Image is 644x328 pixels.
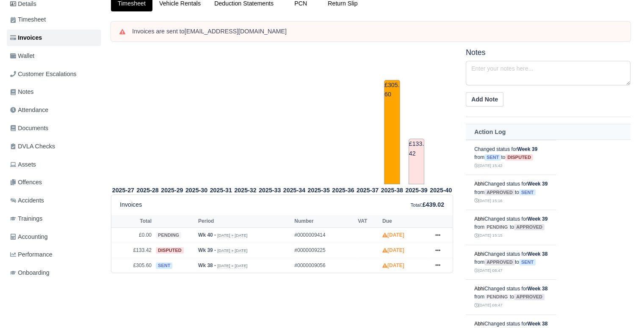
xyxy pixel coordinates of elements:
[10,196,44,205] span: Accidents
[257,185,282,195] th: 2025-33
[196,215,292,228] th: Period
[466,92,503,107] button: Add Note
[527,181,547,187] strong: Week 39
[10,33,42,43] span: Invoices
[474,286,484,292] a: Abhi
[10,268,50,278] span: Onboarding
[7,246,101,263] a: Performance
[527,251,547,257] strong: Week 38
[156,232,181,238] span: pending
[466,48,630,57] h5: Notes
[380,185,404,195] th: 2025-38
[382,247,404,253] strong: [DATE]
[474,251,484,257] a: Abhi
[282,185,307,195] th: 2025-34
[10,160,36,169] span: Assets
[384,80,400,185] td: £305.60
[409,139,425,184] td: £133.42
[466,280,556,315] td: Changed status for from to
[7,174,101,191] a: Offences
[428,185,453,195] th: 2025-40
[156,262,172,269] span: sent
[519,259,536,265] span: sent
[474,181,484,187] a: Abhi
[292,258,356,273] td: #0000009056
[7,102,101,118] a: Attendance
[209,185,233,195] th: 2025-31
[292,215,356,228] th: Number
[474,163,502,168] small: [DATE] 15:42
[382,262,404,268] strong: [DATE]
[331,185,355,195] th: 2025-36
[355,185,380,195] th: 2025-37
[527,286,547,292] strong: Week 38
[356,215,380,228] th: VAT
[7,138,101,155] a: DVLA Checks
[307,185,331,195] th: 2025-35
[466,175,556,210] td: Changed status for from to
[10,69,77,79] span: Customer Escalations
[111,243,154,258] td: £133.42
[198,247,216,253] strong: Wk 39 -
[514,294,544,300] span: approved
[602,287,644,328] iframe: Chat Widget
[10,178,42,187] span: Offences
[184,185,209,195] th: 2025-30
[7,265,101,281] a: Onboarding
[411,200,444,210] div: :
[10,214,42,224] span: Trainings
[135,185,160,195] th: 2025-28
[292,228,356,243] td: #0000009414
[484,294,510,300] span: pending
[111,215,154,228] th: Total
[7,84,101,100] a: Notes
[474,198,502,203] small: [DATE] 15:16
[527,216,547,222] strong: Week 39
[10,15,46,25] span: Timesheet
[474,268,502,273] small: [DATE] 08:47
[474,233,502,238] small: [DATE] 15:15
[411,202,421,208] small: Total
[474,216,484,222] a: Abhi
[466,140,556,175] td: Changed status for from to
[217,233,247,238] small: [DATE] » [DATE]
[7,229,101,245] a: Accounting
[10,142,55,151] span: DVLA Checks
[7,120,101,137] a: Documents
[111,228,154,243] td: £0.00
[198,232,216,238] strong: Wk 40 -
[519,189,536,196] span: sent
[160,185,184,195] th: 2025-29
[7,156,101,173] a: Assets
[111,185,135,195] th: 2025-27
[10,105,48,115] span: Attendance
[185,28,287,35] strong: [EMAIL_ADDRESS][DOMAIN_NAME]
[484,224,510,230] span: pending
[7,192,101,209] a: Accidents
[514,224,544,230] span: approved
[10,250,53,260] span: Performance
[111,258,154,273] td: £305.60
[466,245,556,280] td: Changed status for from to
[517,146,537,152] strong: Week 39
[198,262,216,268] strong: Wk 38 -
[7,210,101,227] a: Trainings
[233,185,258,195] th: 2025-32
[10,123,48,133] span: Documents
[7,66,101,82] a: Customer Escalations
[474,321,484,327] a: Abhi
[7,48,101,64] a: Wallet
[527,321,547,327] strong: Week 38
[120,201,142,208] h6: Invoices
[474,303,502,307] small: [DATE] 08:47
[156,247,184,254] span: disputed
[10,51,34,61] span: Wallet
[217,248,247,253] small: [DATE] » [DATE]
[7,11,101,28] a: Timesheet
[380,215,427,228] th: Due
[466,124,630,140] th: Action Log
[7,30,101,46] a: Invoices
[292,243,356,258] td: #0000009225
[484,154,501,161] span: sent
